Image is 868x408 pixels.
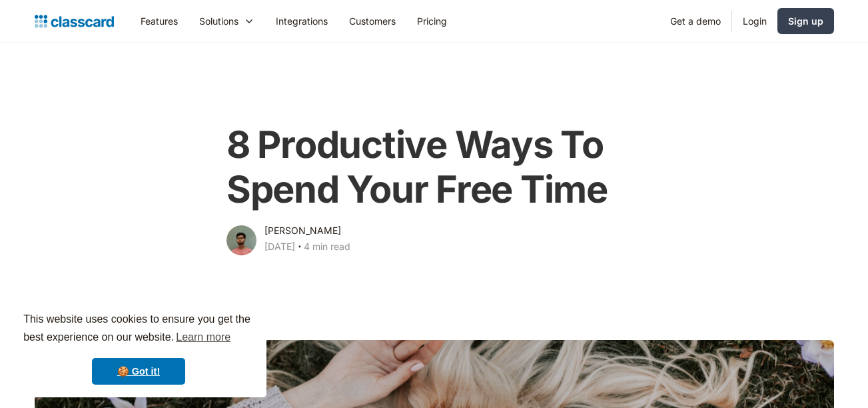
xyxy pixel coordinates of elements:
[265,6,338,36] a: Integrations
[226,123,642,212] h1: 8 Productive Ways To Spend Your Free Time
[264,239,295,255] div: [DATE]
[35,12,114,31] a: home
[788,14,823,28] div: Sign up
[777,8,834,34] a: Sign up
[11,299,266,397] div: cookieconsent
[199,14,238,28] div: Solutions
[189,6,265,36] div: Solutions
[130,6,189,36] a: Features
[264,223,341,239] div: [PERSON_NAME]
[406,6,458,36] a: Pricing
[23,311,254,347] span: This website uses cookies to ensure you get the best experience on our website.
[659,6,731,36] a: Get a demo
[338,6,406,36] a: Customers
[732,6,777,36] a: Login
[304,239,350,255] div: 4 min read
[174,327,232,347] a: learn more about cookies
[92,358,185,385] a: dismiss cookie message
[295,239,304,257] div: ‧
